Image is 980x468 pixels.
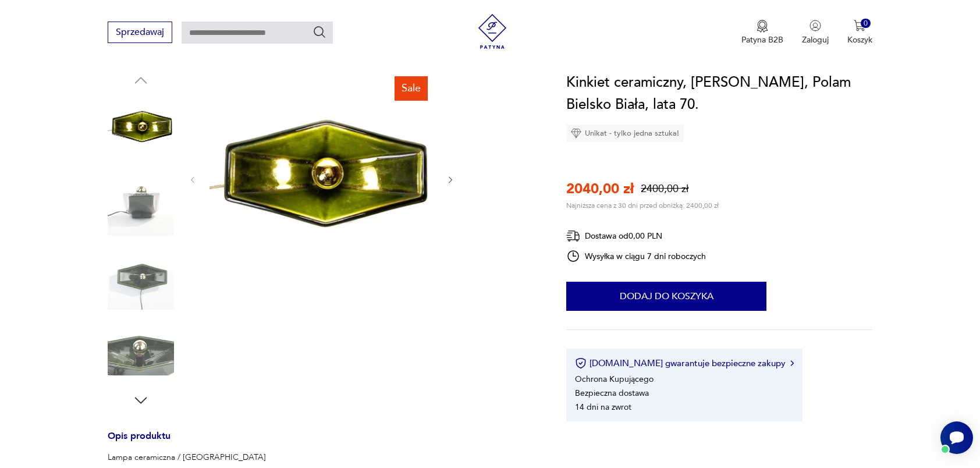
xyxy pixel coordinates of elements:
[575,357,587,369] img: Ikona certyfikatu
[741,34,783,45] p: Patyna B2B
[802,34,829,45] p: Zaloguj
[566,229,706,243] div: Dostawa od 0,00 PLN
[741,20,783,45] a: Ikona medaluPatyna B2B
[108,29,172,37] a: Sprzedawaj
[757,20,768,33] img: Ikona medalu
[641,182,688,196] p: 2400,00 zł
[108,95,174,161] img: Zdjęcie produktu Kinkiet ceramiczny, A. Sadulski, Polam Bielsko Biała, lata 70.
[847,34,872,45] p: Koszyk
[847,20,872,45] button: 0Koszyk
[108,169,174,236] img: Zdjęcie produktu Kinkiet ceramiczny, A. Sadulski, Polam Bielsko Biała, lata 70.
[108,432,538,452] h3: Opis produktu
[108,452,538,463] p: Lampa ceramiczna / [GEOGRAPHIC_DATA]
[566,125,684,142] div: Unikat - tylko jedna sztuka!
[475,14,510,49] img: Patyna - sklep z meblami i dekoracjami vintage
[108,243,174,310] img: Zdjęcie produktu Kinkiet ceramiczny, A. Sadulski, Polam Bielsko Biała, lata 70.
[566,282,766,311] button: Dodaj do koszyka
[313,25,326,39] button: Szukaj
[575,357,793,369] button: [DOMAIN_NAME] gwarantuje bezpieczne zakupy
[790,360,794,366] img: Ikona strzałki w prawo
[741,20,783,45] button: Patyna B2B
[108,22,172,43] button: Sprzedawaj
[940,421,973,454] iframe: Smartsupp widget button
[566,179,634,198] p: 2040,00 zł
[571,128,581,139] img: Ikona diamentu
[566,249,706,263] div: Wysyłka w ciągu 7 dni roboczych
[108,318,174,384] img: Zdjęcie produktu Kinkiet ceramiczny, A. Sadulski, Polam Bielsko Biała, lata 70.
[802,20,829,45] button: Zaloguj
[210,72,434,286] img: Zdjęcie produktu Kinkiet ceramiczny, A. Sadulski, Polam Bielsko Biała, lata 70.
[566,72,872,116] h1: Kinkiet ceramiczny, [PERSON_NAME], Polam Bielsko Biała, lata 70.
[575,374,654,385] li: Ochrona Kupującego
[854,20,865,31] img: Ikona koszyka
[566,229,580,243] img: Ikona dostawy
[861,19,871,29] div: 0
[809,20,821,31] img: Ikonka użytkownika
[395,76,428,101] div: Sale
[575,402,631,413] li: 14 dni na zwrot
[566,201,719,210] p: Najniższa cena z 30 dni przed obniżką: 2400,00 zł
[575,388,649,399] li: Bezpieczna dostawa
